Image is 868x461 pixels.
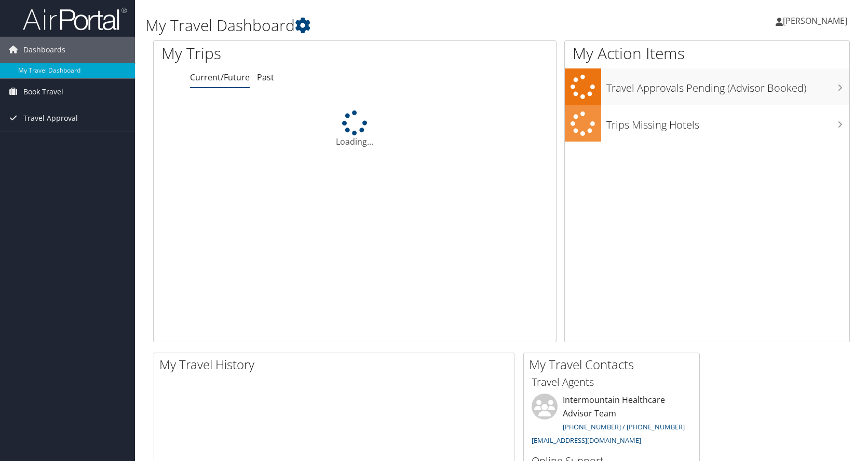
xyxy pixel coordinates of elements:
[565,43,849,64] h1: My Action Items
[159,356,514,373] h2: My Travel History
[526,394,697,449] li: Intermountain Healthcare Advisor Team
[23,105,78,131] span: Travel Approval
[783,15,847,26] span: [PERSON_NAME]
[145,15,620,36] h1: My Travel Dashboard
[23,79,63,105] span: Book Travel
[565,105,849,142] a: Trips Missing Hotels
[529,356,699,373] h2: My Travel Contacts
[776,5,858,36] a: [PERSON_NAME]
[532,436,641,445] a: [EMAIL_ADDRESS][DOMAIN_NAME]
[606,113,849,132] h3: Trips Missing Hotels
[606,76,849,95] h3: Travel Approvals Pending (Advisor Booked)
[563,422,685,431] a: [PHONE_NUMBER] / [PHONE_NUMBER]
[565,68,849,105] a: Travel Approvals Pending (Advisor Booked)
[23,7,127,31] img: airportal-logo.png
[161,43,381,64] h1: My Trips
[190,72,250,83] a: Current/Future
[23,37,65,63] span: Dashboards
[532,375,691,389] h3: Travel Agents
[257,72,274,83] a: Past
[154,110,556,148] div: Loading...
